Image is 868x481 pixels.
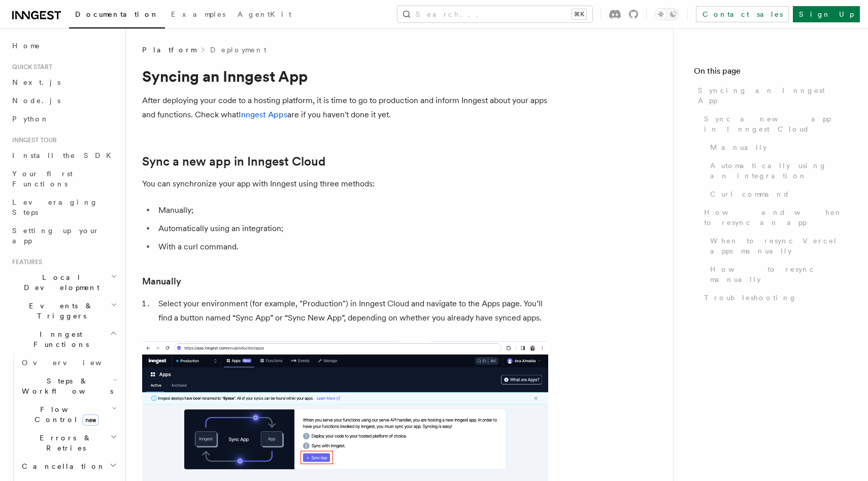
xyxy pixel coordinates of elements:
span: When to resync Vercel apps manually [710,236,848,256]
a: Sync a new app in Inngest Cloud [142,154,325,169]
a: Documentation [69,3,165,28]
span: Documentation [75,10,159,18]
span: Overview [22,359,126,367]
a: Home [8,37,119,55]
span: Python [12,115,49,123]
a: Automatically using an integration [706,156,848,185]
a: Deployment [210,45,266,55]
a: Node.js [8,91,119,110]
a: Contact sales [696,6,789,22]
span: Automatically using an integration [710,161,848,181]
a: Install the SDK [8,146,119,165]
span: Cancellation [18,461,106,471]
span: Flow Control [18,404,112,425]
kbd: ⌘K [572,9,586,19]
span: Curl command [710,189,790,199]
span: Quick start [8,63,52,71]
a: Curl command [706,185,848,203]
span: Next.js [12,78,60,86]
span: How to resync manually [710,264,848,284]
button: Inngest Functions [8,325,119,354]
a: Manually [142,274,181,288]
span: Local Development [8,272,111,293]
button: Flow Controlnew [18,400,119,429]
button: Steps & Workflows [18,372,119,400]
a: Overview [18,354,119,372]
p: You can synchronize your app with Inngest using three methods: [142,177,548,191]
button: Toggle dark mode [655,8,679,20]
p: After deploying your code to a hosting platform, it is time to go to production and inform Innges... [142,93,548,122]
span: Inngest tour [8,136,57,144]
span: Home [12,41,41,51]
a: Syncing an Inngest App [694,81,848,110]
h4: On this page [694,65,848,81]
li: Manually; [155,203,548,217]
a: Your first Functions [8,165,119,193]
a: Sync a new app in Inngest Cloud [700,110,848,138]
span: AgentKit [238,10,291,18]
a: AgentKit [231,3,297,27]
span: Your first Functions [12,170,73,188]
span: Steps & Workflows [18,376,113,396]
span: Leveraging Steps [12,198,98,216]
h1: Syncing an Inngest App [142,67,548,85]
a: How and when to resync an app [700,203,848,232]
button: Cancellation [18,457,119,475]
span: Node.js [12,97,60,105]
a: Troubleshooting [700,288,848,307]
span: new [82,414,99,426]
span: Errors & Retries [18,433,110,453]
li: Automatically using an integration; [155,221,548,236]
span: Install the SDK [12,151,117,159]
span: Setting up your app [12,227,99,245]
a: Manually [706,138,848,156]
span: Syncing an Inngest App [698,85,848,106]
span: Events & Triggers [8,301,111,321]
span: Inngest Functions [8,329,110,349]
span: Examples [171,10,225,18]
a: How to resync manually [706,260,848,288]
a: Examples [165,3,231,27]
li: With a curl command. [155,240,548,254]
a: Python [8,110,119,128]
span: Platform [142,45,196,55]
button: Local Development [8,268,119,297]
button: Events & Triggers [8,297,119,325]
button: Errors & Retries [18,429,119,457]
span: Features [8,258,42,266]
a: When to resync Vercel apps manually [706,232,848,260]
a: Setting up your app [8,221,119,250]
a: Leveraging Steps [8,193,119,221]
li: Select your environment (for example, "Production") in Inngest Cloud and navigate to the Apps pag... [155,297,548,325]
span: Sync a new app in Inngest Cloud [704,114,848,134]
span: Manually [710,142,767,152]
span: How and when to resync an app [704,207,848,228]
a: Next.js [8,73,119,91]
span: Troubleshooting [704,293,797,303]
a: Inngest Apps [239,110,287,119]
a: Sign Up [793,6,860,22]
button: Search...⌘K [397,6,592,22]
